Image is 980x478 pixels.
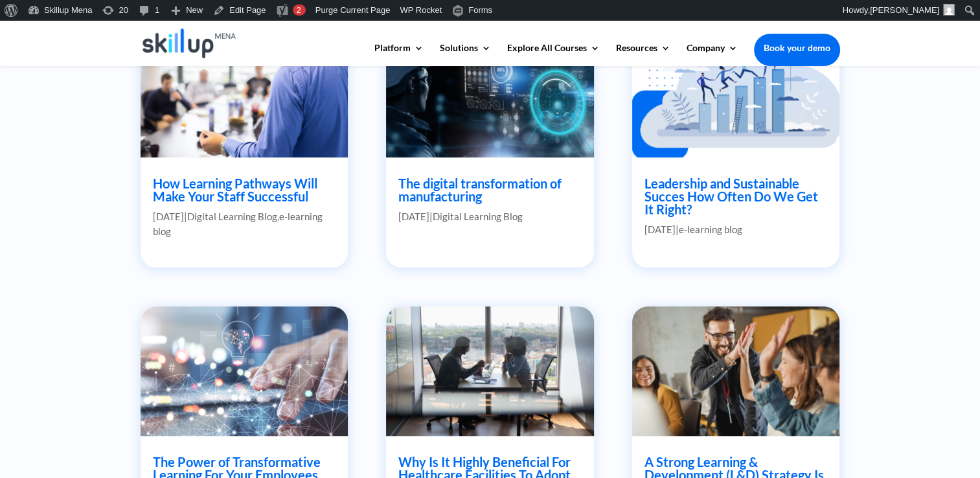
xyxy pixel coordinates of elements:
span: [DATE] [644,223,676,235]
span: [DATE] [398,211,429,222]
img: The Power of Transformative Learning For Your Employees [140,306,348,436]
a: Platform [374,43,424,65]
img: The digital transformation of manufacturing [385,27,594,157]
span: [PERSON_NAME] [870,5,939,15]
img: Why Is It Highly Beneficial For Healthcare Facilities To Adopt An L&D Solution? [385,306,594,436]
a: Digital Learning Blog [433,211,523,222]
p: | , [153,209,336,240]
a: Company [687,43,738,65]
a: Book your demo [754,34,840,62]
a: The digital transformation of manufacturing [398,176,562,204]
img: Skillup Mena [142,28,236,58]
a: Resources [616,43,670,65]
a: e-learning blog [679,223,742,235]
a: Solutions [440,43,491,65]
img: Leadership and Sustainable Succes How Often Do We Get It Right? [632,27,840,157]
span: 2 [297,5,301,15]
img: How Learning Pathways Will Make Your Staff Successful [140,27,348,157]
p: | [644,222,827,237]
img: A Strong Learning & Development (L&D) Strategy Is All You Need [632,306,840,436]
a: Explore All Courses [507,43,600,65]
a: Digital Learning Blog [187,211,277,222]
p: | [398,209,581,224]
iframe: Chat Widget [915,416,980,478]
a: Leadership and Sustainable Succes How Often Do We Get It Right? [644,176,818,217]
span: [DATE] [153,211,184,222]
a: How Learning Pathways Will Make Your Staff Successful [153,176,317,204]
